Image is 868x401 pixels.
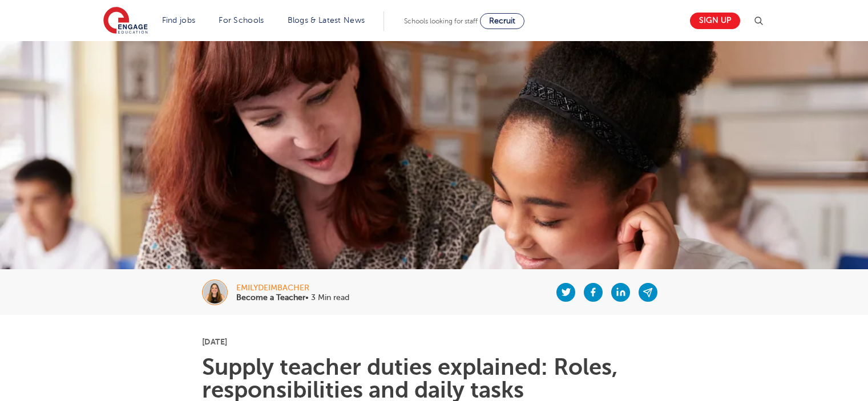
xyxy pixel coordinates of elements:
[219,16,264,25] a: For Schools
[103,7,148,35] img: Engage Education
[404,17,478,25] span: Schools looking for staff
[202,338,666,346] p: [DATE]
[236,293,305,302] b: Become a Teacher
[162,16,196,25] a: Find jobs
[288,16,365,25] a: Blogs & Latest News
[236,294,349,302] p: • 3 Min read
[236,284,349,292] div: emilydeimbacher
[690,13,740,29] a: Sign up
[489,17,515,25] span: Recruit
[480,13,524,29] a: Recruit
